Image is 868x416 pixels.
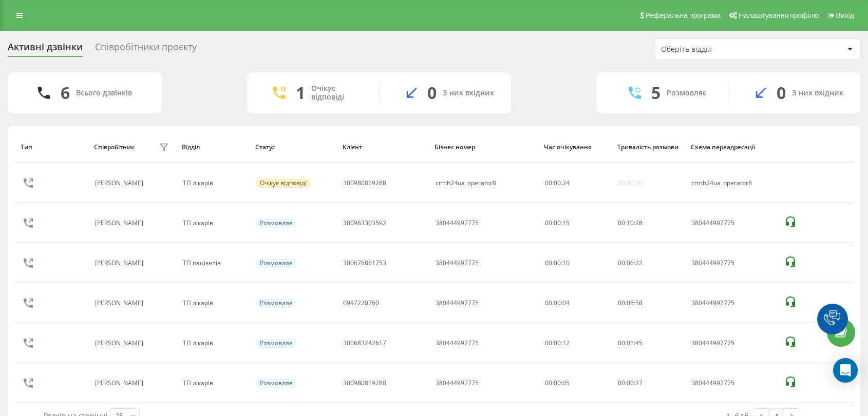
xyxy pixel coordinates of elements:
div: : : [618,260,643,267]
span: 00 [618,259,625,267]
div: Співробітник [94,144,135,151]
span: 22 [635,259,643,267]
div: Розмовляє [256,339,296,348]
div: Розмовляє [256,219,296,228]
div: ТП лікарів [183,380,245,387]
div: [PERSON_NAME] [95,300,146,307]
span: 27 [635,379,643,387]
div: 380444997775 [436,300,479,307]
div: Бізнес номер [435,144,534,151]
div: ТП лікарів [183,300,245,307]
div: crmh24ua_operator8 [691,180,773,187]
div: 00:00:04 [545,300,607,307]
div: 1 [296,83,305,103]
div: 380444997775 [436,220,479,227]
span: 28 [635,219,643,227]
div: crmh24ua_operator8 [436,180,496,187]
div: З них вхідних [443,89,494,97]
span: 05 [627,299,634,307]
div: Тривалість розмови [617,144,681,151]
div: ТП пацієнтів [183,260,245,267]
span: 24 [562,179,570,187]
span: Реферальна програма [646,11,721,19]
div: 380444997775 [691,220,773,227]
div: ТП лікарів [183,340,245,347]
div: [PERSON_NAME] [95,180,146,187]
span: 00 [545,179,552,187]
div: 380444997775 [691,380,773,387]
div: ТП лікарів [183,220,245,227]
div: : : [618,220,643,227]
div: Активні дзвінки [8,42,83,57]
span: 45 [635,339,643,347]
div: 380683242617 [343,340,386,347]
div: Клієнт [343,144,425,151]
div: Схема переадресації [691,144,774,151]
div: Очікує відповіді [311,84,363,102]
div: : : [545,180,570,187]
span: 00 [554,179,561,187]
div: 0 [777,83,786,103]
div: З них вхідних [792,89,843,97]
div: 5 [651,83,661,103]
div: [PERSON_NAME] [95,260,146,267]
div: Розмовляє [256,379,296,388]
span: 06 [627,259,634,267]
div: Відділ [182,144,246,151]
div: Розмовляє [256,259,296,268]
div: 0 [427,83,437,103]
div: Оберіть відділ [661,45,784,54]
div: Час очікування [544,144,608,151]
span: 10 [627,219,634,227]
div: 380444997775 [436,340,479,347]
div: 00:00:12 [545,340,607,347]
div: Очікує відповіді [256,179,311,188]
div: 380980819288 [343,180,386,187]
div: 380444997775 [436,260,479,267]
span: Вихід [836,11,854,19]
span: 01 [627,339,634,347]
span: 00 [618,339,625,347]
div: 380980819288 [343,380,386,387]
div: 380444997775 [436,380,479,387]
div: 6 [61,83,70,103]
div: 00:00:10 [545,260,607,267]
span: Налаштування профілю [739,11,819,19]
div: Open Intercom Messenger [833,358,858,383]
div: Розмовляє [256,299,296,308]
span: 00 [627,379,634,387]
div: 00:00:05 [545,380,607,387]
div: [PERSON_NAME] [95,220,146,227]
div: Статус [255,144,333,151]
div: 380676861753 [343,260,386,267]
div: [PERSON_NAME] [95,340,146,347]
span: 00 [618,219,625,227]
div: [PERSON_NAME] [95,380,146,387]
div: 380444997775 [691,260,773,267]
div: : : [618,300,643,307]
div: Тип [21,144,84,151]
div: 380444997775 [691,300,773,307]
div: Розмовляє [667,89,706,97]
div: 00:00:00 [618,180,643,187]
div: 380963303592 [343,220,386,227]
div: 00:00:15 [545,220,607,227]
div: : : [618,340,643,347]
div: Всього дзвінків [76,89,132,97]
div: 380444997775 [691,340,773,347]
div: Співробітники проєкту [95,42,197,57]
span: 58 [635,299,643,307]
span: 00 [618,379,625,387]
div: 0997220760 [343,300,379,307]
span: 00 [618,299,625,307]
div: ТП лікарів [183,180,245,187]
div: : : [618,380,643,387]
